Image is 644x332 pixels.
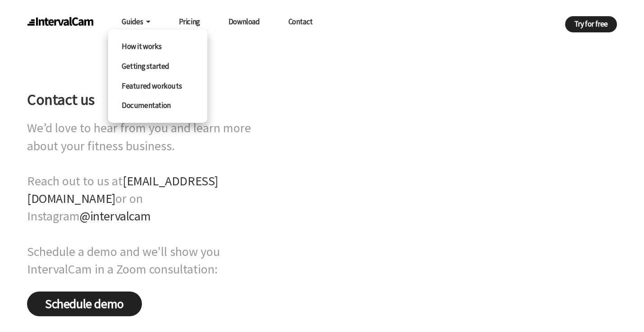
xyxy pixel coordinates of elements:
a: How it works [108,37,207,57]
a: Schedule demo [27,292,142,316]
a: Try for free [565,16,617,32]
a: [EMAIL_ADDRESS][DOMAIN_NAME] [27,173,218,206]
a: Guides [122,13,151,30]
a: Pricing [179,13,200,30]
a: @intervalcam [80,208,151,224]
img: intervalcam_logo@2x.png [27,17,93,28]
a: Download [228,13,260,30]
a: Featured workouts [108,76,207,96]
h1: Contact us [27,89,264,111]
a: Getting started [108,57,207,76]
h2: We’d love to hear from you and learn more about your fitness business. Reach out to us at or on I... [27,119,264,278]
a: Contact [288,13,313,30]
a: Documentation [108,96,207,116]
